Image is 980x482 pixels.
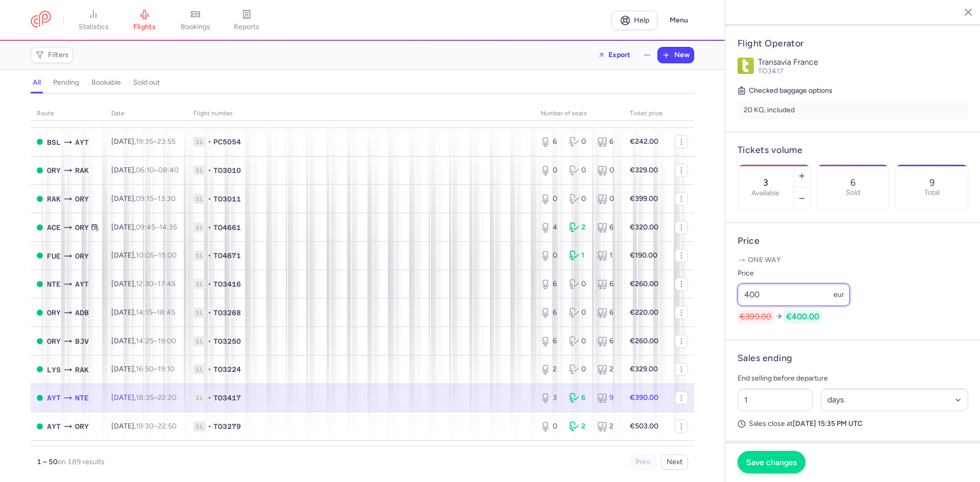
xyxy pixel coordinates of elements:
strong: €260.00 [630,337,658,345]
span: FUE [47,250,61,262]
span: RAK [75,165,89,176]
div: 0 [541,421,561,432]
span: 1L [193,165,206,175]
time: 12:30 [136,280,154,288]
span: ORY [47,165,61,176]
span: 1L [193,421,206,432]
span: Help [634,16,649,24]
div: 0 [597,165,618,175]
h4: Price [738,235,968,247]
span: TO3279 [213,421,241,432]
span: TO3416 [213,279,241,289]
span: TO3417 [213,393,241,403]
p: 6 [850,177,855,188]
button: Export [591,47,637,63]
time: 06:10 [136,166,154,174]
span: BSL [47,137,61,148]
button: New [658,47,694,63]
time: 13:30 [158,194,176,203]
span: New [674,51,690,59]
time: 19:00 [158,337,176,345]
span: [DATE], [111,166,179,174]
strong: €320.00 [630,223,658,232]
span: TO4661 [213,222,241,233]
span: 1L [193,308,206,318]
a: Help [611,11,657,30]
time: 19:35 [136,137,153,146]
span: [DATE], [111,280,176,288]
span: • [208,250,211,261]
time: 22:20 [158,393,177,402]
div: 0 [569,165,590,175]
strong: €329.00 [630,166,658,174]
div: 0 [569,364,590,374]
div: 4 [541,222,561,233]
label: Price [738,267,850,280]
span: NTE [47,278,61,290]
time: 08:40 [158,166,179,174]
span: 1L [193,364,206,374]
span: ORY [75,193,89,205]
strong: €260.00 [630,280,658,288]
time: 09:15 [136,194,154,203]
time: 09:45 [136,223,155,232]
h4: all [33,78,41,87]
span: ORY [75,250,89,262]
span: • [208,165,211,175]
div: 6 [597,137,618,147]
span: AYT [47,392,61,403]
span: TO3250 [213,336,241,346]
time: 22:50 [158,422,177,430]
span: – [136,251,177,260]
div: 0 [569,194,590,204]
span: • [208,308,211,318]
span: ACE [47,222,61,233]
p: End selling before departure [738,372,968,385]
div: 0 [569,308,590,318]
div: 0 [569,279,590,289]
div: 2 [569,421,590,432]
h4: Tickets volume [738,144,968,156]
p: Total [924,189,940,197]
h4: sold out [133,78,160,87]
a: reports [221,9,272,32]
div: 2 [541,364,561,374]
time: 14:25 [136,337,154,345]
time: 19:10 [158,365,175,373]
time: 19:30 [136,422,154,430]
strong: €390.00 [630,393,658,402]
div: 0 [569,336,590,346]
div: 6 [569,393,590,403]
span: ORY [75,222,89,233]
strong: €242.00 [630,137,658,146]
span: 1L [193,222,206,233]
span: TO3417 [758,67,783,75]
th: route [31,106,105,121]
time: 16:50 [136,365,154,373]
span: • [208,393,211,403]
span: – [136,337,176,345]
strong: 1 – 50 [37,458,58,466]
span: [DATE], [111,365,175,373]
span: 1L [193,137,206,147]
span: – [136,308,175,317]
time: 10:05 [136,251,154,260]
p: Transavia France [758,58,968,67]
span: • [208,137,211,147]
strong: €329.00 [630,365,658,373]
div: 6 [541,137,561,147]
div: 6 [541,336,561,346]
span: €400.00 [784,310,821,323]
th: Flight number [187,106,534,121]
span: eur [834,290,844,299]
span: • [208,421,211,432]
span: • [208,336,211,346]
span: statistics [79,22,109,32]
span: – [136,280,176,288]
div: 1 [569,250,590,261]
a: bookings [170,9,221,32]
span: AYT [75,137,89,148]
div: 2 [597,421,618,432]
th: Ticket price [624,106,669,121]
time: 18:35 [136,393,154,402]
